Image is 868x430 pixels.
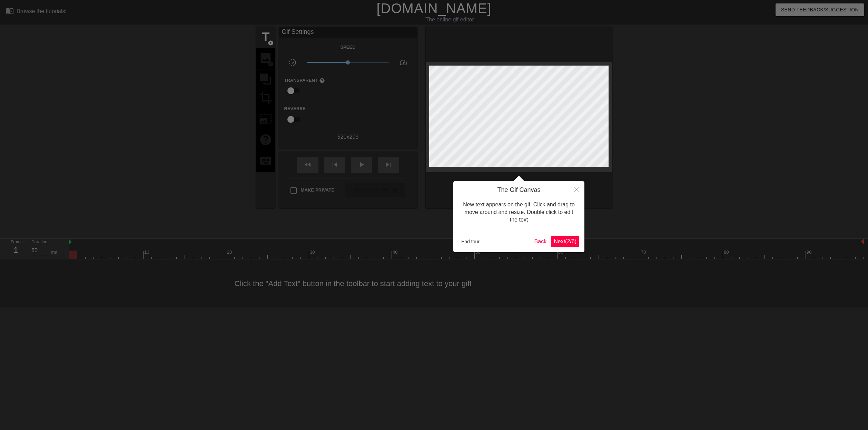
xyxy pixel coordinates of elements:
button: Next [551,236,579,247]
button: Close [569,181,584,197]
div: New text appears on the gif. Click and drag to move around and resize. Double click to edit the text [458,194,579,231]
span: Next ( 2 / 6 ) [554,238,576,244]
button: End tour [458,236,482,247]
h4: The Gif Canvas [458,186,579,194]
button: Back [532,236,550,247]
